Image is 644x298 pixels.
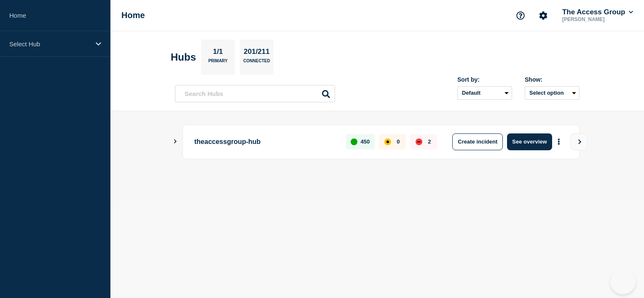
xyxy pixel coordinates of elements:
[553,134,564,149] button: More actions
[361,138,370,145] p: 450
[525,86,580,100] button: Select option
[457,86,512,100] select: Sort by
[561,16,635,22] p: [PERSON_NAME]
[561,8,635,16] button: The Access Group
[571,133,588,150] button: View
[525,76,580,83] div: Show:
[208,59,228,67] p: Primary
[610,269,636,294] iframe: Help Scout Beacon - Open
[351,138,357,145] div: up
[428,138,431,145] p: 2
[210,48,226,59] p: 1/1
[384,138,391,145] div: affected
[241,48,273,59] p: 201/211
[507,133,552,150] button: See overview
[175,85,335,102] input: Search Hubs
[512,7,529,24] button: Support
[452,133,503,150] button: Create incident
[416,138,422,145] div: down
[9,40,90,48] p: Select Hub
[171,51,196,63] h2: Hubs
[397,138,400,145] p: 0
[243,59,270,67] p: Connected
[194,133,336,150] p: theaccessgroup-hub
[121,11,145,20] h1: Home
[534,7,552,24] button: Account settings
[457,76,512,83] div: Sort by:
[173,138,177,145] button: Show Connected Hubs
